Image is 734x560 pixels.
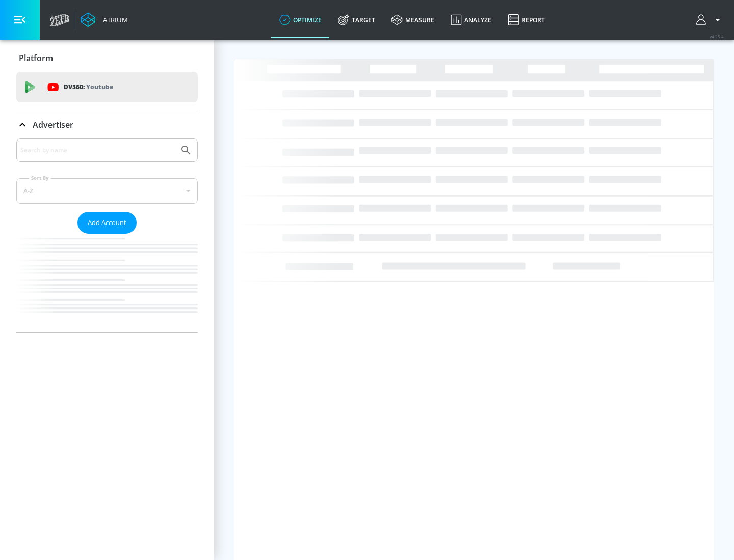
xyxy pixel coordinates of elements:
p: DV360: [64,81,113,93]
p: Youtube [86,81,113,92]
span: v 4.25.4 [710,34,724,39]
a: Analyze [442,2,500,38]
nav: list of Advertiser [16,234,198,332]
a: measure [383,2,442,38]
label: Sort By [29,175,51,181]
div: Atrium [99,15,128,24]
a: optimize [271,2,330,38]
p: Advertiser [33,119,73,130]
a: Atrium [81,12,128,27]
div: Platform [16,44,198,72]
input: Search by name [20,144,175,157]
p: Platform [19,52,53,64]
div: A-Z [16,178,198,204]
button: Add Account [77,212,137,234]
div: Advertiser [16,138,198,332]
a: Target [330,2,383,38]
span: Add Account [88,217,126,229]
div: DV360: Youtube [16,72,198,102]
a: Report [500,2,553,38]
div: Advertiser [16,110,198,139]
